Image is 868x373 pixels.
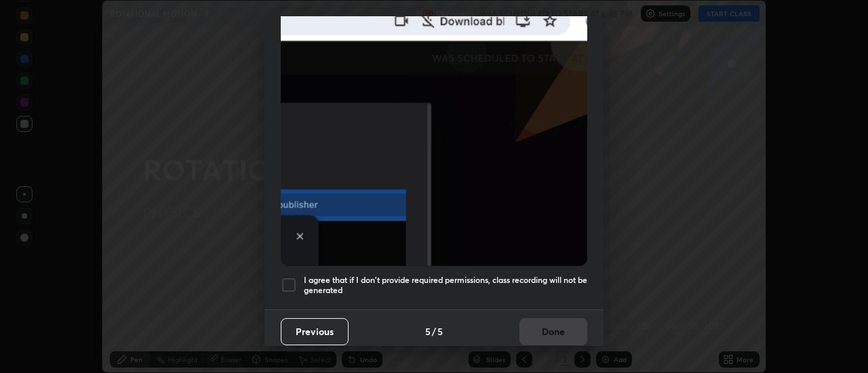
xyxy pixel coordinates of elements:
[425,324,431,338] h4: 5
[437,324,443,338] h4: 5
[281,318,349,345] button: Previous
[304,275,587,296] h5: I agree that if I don't provide required permissions, class recording will not be generated
[432,324,436,338] h4: /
